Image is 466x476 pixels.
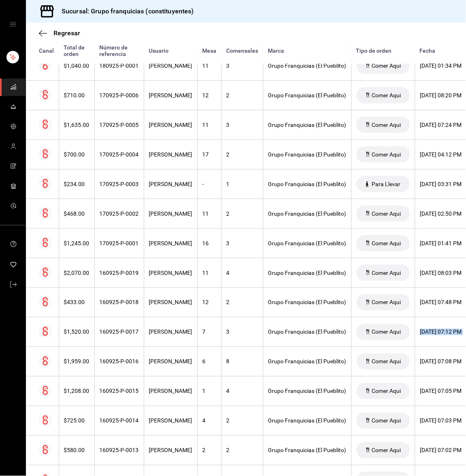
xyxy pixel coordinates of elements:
div: 170925-P-0001 [100,240,139,247]
div: Grupo Franquicias (El Pueblito) [268,181,346,187]
div: 160925-P-0014 [100,418,139,424]
div: Grupo Franquicias (El Pueblito) [268,122,346,128]
div: [DATE] 07:03 PM [420,418,462,424]
div: 3 [227,329,258,335]
div: [DATE] 08:20 PM [420,92,462,99]
div: [PERSON_NAME] [149,270,192,276]
div: 2 [203,447,216,454]
span: Comer Aqui [369,62,404,69]
div: [PERSON_NAME] [149,418,192,424]
div: 160925-P-0016 [100,358,139,365]
span: Comer Aqui [369,270,404,276]
div: $468.00 [64,210,90,217]
div: Tipo de orden [356,47,410,54]
div: Grupo Franquicias (El Pueblito) [268,358,346,365]
div: [PERSON_NAME] [149,62,192,69]
div: $433.00 [64,299,90,306]
div: 2 [227,151,258,158]
div: 160925-P-0018 [100,299,139,306]
div: [DATE] 07:08 PM [420,358,462,365]
div: $1,959.00 [64,358,90,365]
div: [DATE] 04:12 PM [420,151,462,158]
div: 170925-P-0003 [100,181,139,187]
div: 12 [203,299,216,306]
div: Total de orden [64,44,90,57]
div: [PERSON_NAME] [149,388,192,395]
div: Grupo Franquicias (El Pueblito) [268,240,346,247]
div: 7 [203,329,216,335]
div: [PERSON_NAME] [149,92,192,99]
div: 2 [227,418,258,424]
div: 3 [227,240,258,247]
div: Número de referencia [99,44,139,57]
div: $710.00 [64,92,90,99]
div: Grupo Franquicias (El Pueblito) [268,151,346,158]
div: 170925-P-0005 [100,122,139,128]
div: Mesa [202,47,216,54]
div: [PERSON_NAME] [149,299,192,306]
div: 170925-P-0004 [100,151,139,158]
div: $725.00 [64,418,90,424]
span: Comer Aqui [369,447,404,454]
span: Comer Aqui [369,210,404,217]
div: $1,245.00 [64,240,90,247]
div: 11 [203,210,216,217]
div: Grupo Franquicias (El Pueblito) [268,92,346,99]
div: $1,635.00 [64,122,90,128]
h3: Sucursal: Grupo franquicias (constituyentes) [55,6,194,16]
div: 3 [227,122,258,128]
button: open drawer [10,21,16,28]
button: Regresar [39,29,80,37]
div: 4 [227,388,258,395]
div: Grupo Franquicias (El Pueblito) [268,210,346,217]
div: 160925-P-0013 [100,447,139,454]
div: [DATE] 03:31 PM [420,181,462,187]
div: 160925-P-0017 [100,329,139,335]
div: [PERSON_NAME] [149,358,192,365]
div: Grupo Franquicias (El Pueblito) [268,418,346,424]
div: [DATE] 02:50 PM [420,210,462,217]
span: Comer Aqui [369,418,404,424]
div: Grupo Franquicias (El Pueblito) [268,447,346,454]
span: Comer Aqui [369,92,404,99]
div: 170925-P-0006 [100,92,139,99]
span: Comer Aqui [369,299,404,306]
div: 1 [203,388,216,395]
div: 2 [227,299,258,306]
div: $700.00 [64,151,90,158]
span: Comer Aqui [369,240,404,247]
div: 2 [227,447,258,454]
div: 180925-P-0001 [100,62,139,69]
div: Usuario [149,47,192,54]
div: Marca [268,47,346,54]
div: 160925-P-0019 [100,270,139,276]
div: [PERSON_NAME] [149,447,192,454]
div: [PERSON_NAME] [149,122,192,128]
span: Comer Aqui [369,358,404,365]
div: 1 [227,181,258,187]
div: 11 [203,62,216,69]
div: 160925-P-0015 [100,388,139,395]
div: [DATE] 07:02 PM [420,447,462,454]
div: - [203,181,216,187]
span: Comer Aqui [369,122,404,128]
div: Comensales [226,47,258,54]
div: 11 [203,270,216,276]
div: [DATE] 07:24 PM [420,122,462,128]
div: Grupo Franquicias (El Pueblito) [268,388,346,395]
div: 8 [227,358,258,365]
div: $2,070.00 [64,270,90,276]
div: [DATE] 07:48 PM [420,299,462,306]
div: $1,208.00 [64,388,90,395]
div: [DATE] 07:12 PM [420,329,462,335]
div: [DATE] 08:03 PM [420,270,462,276]
div: [DATE] 07:05 PM [420,388,462,395]
div: $1,520.00 [64,329,90,335]
div: 2 [227,92,258,99]
div: 12 [203,92,216,99]
div: 4 [203,418,216,424]
div: Grupo Franquicias (El Pueblito) [268,62,346,69]
div: 170925-P-0002 [100,210,139,217]
div: $580.00 [64,447,90,454]
div: [PERSON_NAME] [149,240,192,247]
